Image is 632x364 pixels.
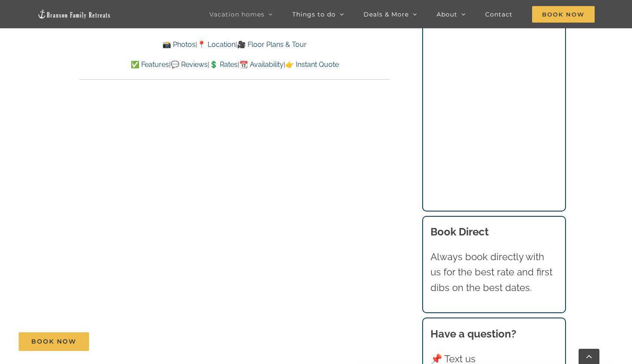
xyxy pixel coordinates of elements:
[131,60,169,69] a: ✅ Features
[532,6,595,23] span: Book Now
[31,338,76,345] span: Book Now
[485,11,513,17] span: Contact
[430,249,557,295] p: Always book directly with us for the best rate and first dibs on the best dates.
[285,60,339,69] a: 👉 Instant Quote
[79,59,390,70] p: | | | |
[430,225,489,238] b: Book Direct
[239,60,284,69] a: 📆 Availability
[364,11,409,17] span: Deals & More
[171,60,208,69] a: 💬 Reviews
[209,60,238,69] a: 💲 Rates
[37,9,111,19] img: Branson Family Retreats Logo
[430,328,516,340] strong: Have a question?
[292,11,336,17] span: Things to do
[437,11,457,17] span: About
[209,11,265,17] span: Vacation homes
[19,332,89,351] a: Book Now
